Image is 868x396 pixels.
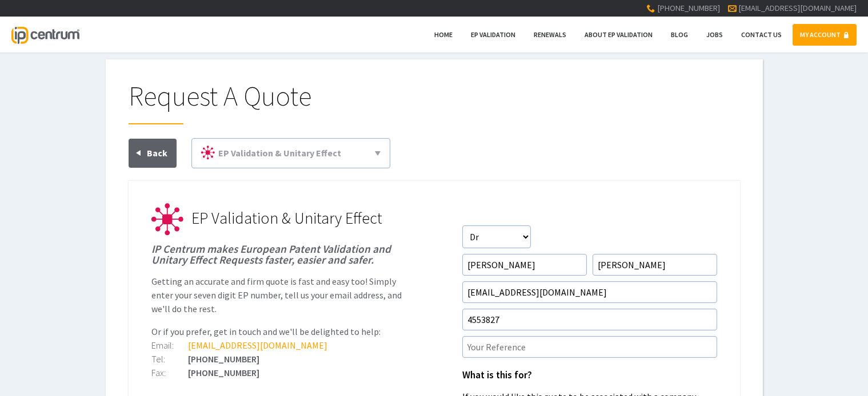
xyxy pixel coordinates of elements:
[151,354,188,363] div: Tel:
[534,30,566,39] span: Renewals
[197,143,385,163] a: EP Validation & Unitary Effect
[188,340,327,351] a: [EMAIL_ADDRESS][DOMAIN_NAME]
[218,147,341,159] span: EP Validation & Unitary Effect
[151,354,406,363] div: [PHONE_NUMBER]
[462,254,587,276] input: First Name
[671,30,688,39] span: Blog
[706,30,723,39] span: Jobs
[793,24,857,46] a: MY ACCOUNT
[129,82,740,124] h1: Request A Quote
[11,17,79,52] a: IP Centrum
[463,24,523,46] a: EP Validation
[151,325,406,338] p: Or if you prefer, get in touch and we'll be delighted to help:
[151,244,406,265] h1: IP Centrum makes European Patent Validation and Unitary Effect Requests faster, easier and safer.
[577,24,660,46] a: About EP Validation
[738,3,857,13] a: [EMAIL_ADDRESS][DOMAIN_NAME]
[663,24,695,46] a: Blog
[734,24,789,46] a: Contact Us
[151,368,406,377] div: [PHONE_NUMBER]
[462,336,717,358] input: Your Reference
[657,3,720,13] span: [PHONE_NUMBER]
[151,341,188,350] div: Email:
[191,208,382,228] span: EP Validation & Unitary Effect
[526,24,574,46] a: Renewals
[462,281,717,303] input: Email
[147,147,167,159] span: Back
[462,370,717,381] h1: What is this for?
[151,274,406,316] p: Getting an accurate and firm quote is fast and easy too! Simply enter your seven digit EP number,...
[434,30,453,39] span: Home
[427,24,460,46] a: Home
[741,30,782,39] span: Contact Us
[699,24,730,46] a: Jobs
[585,30,653,39] span: About EP Validation
[462,309,717,330] input: EP Number
[593,254,717,276] input: Surname
[471,30,515,39] span: EP Validation
[129,139,177,168] a: Back
[151,368,188,377] div: Fax:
